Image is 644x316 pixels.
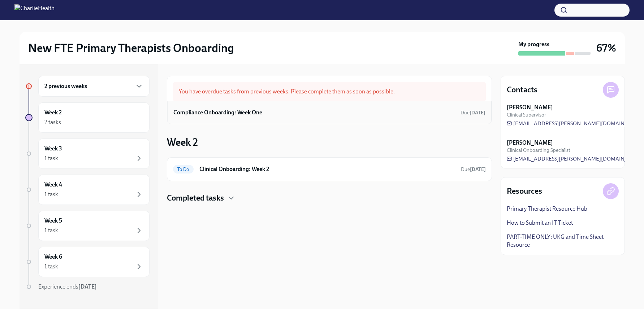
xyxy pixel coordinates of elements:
[44,217,62,225] h6: Week 5
[461,109,485,116] span: August 24th, 2025 09:00
[461,166,486,172] span: Due
[167,193,492,203] div: Completed tasks
[25,175,150,205] a: Week 41 task
[44,82,87,90] h6: 2 previous weeks
[28,41,234,55] h2: New FTE Primary Therapists Onboarding
[44,253,62,261] h6: Week 6
[44,263,58,271] div: 1 task
[507,104,553,111] strong: [PERSON_NAME]
[78,283,97,290] strong: [DATE]
[173,167,194,172] span: To Do
[44,190,58,198] div: 1 task
[25,139,150,169] a: Week 31 task
[596,41,616,54] h3: 67%
[44,227,58,234] div: 1 task
[38,283,97,290] span: Experience ends
[167,193,224,203] h4: Completed tasks
[507,186,542,197] h4: Resources
[507,147,570,154] span: Clinical Onboarding Specialist
[470,166,486,172] strong: [DATE]
[44,181,62,189] h6: Week 4
[507,233,619,249] a: PART-TIME ONLY: UKG and Time Sheet Resource
[507,84,537,95] h4: Contacts
[173,107,485,118] a: Compliance Onboarding: Week OneDue[DATE]
[518,40,549,48] strong: My progress
[173,163,486,175] a: To DoClinical Onboarding: Week 2Due[DATE]
[173,109,262,117] h6: Compliance Onboarding: Week One
[167,136,198,149] h3: Week 2
[507,139,553,147] strong: [PERSON_NAME]
[44,109,62,117] h6: Week 2
[507,219,573,227] a: How to Submit an IT Ticket
[14,4,55,16] img: CharlieHealth
[507,111,546,118] span: Clinical Supervisor
[38,76,150,97] div: 2 previous weeks
[199,165,455,173] h6: Clinical Onboarding: Week 2
[44,145,62,153] h6: Week 3
[25,247,150,277] a: Week 61 task
[44,118,61,126] div: 2 tasks
[507,205,587,213] a: Primary Therapist Resource Hub
[461,166,486,173] span: August 30th, 2025 09:00
[173,82,486,101] div: You have overdue tasks from previous weeks. Please complete them as soon as possible.
[461,110,485,116] span: Due
[25,102,150,133] a: Week 22 tasks
[25,211,150,241] a: Week 51 task
[44,154,58,162] div: 1 task
[470,110,485,116] strong: [DATE]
